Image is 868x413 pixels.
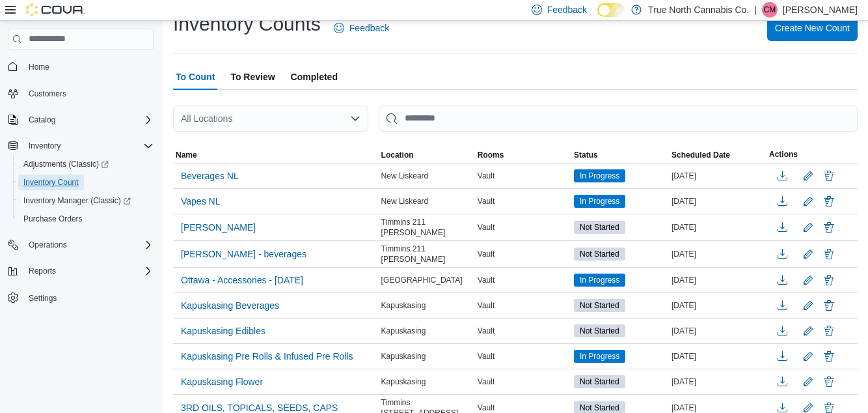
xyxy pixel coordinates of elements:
[767,15,858,41] button: Create New Count
[381,326,426,336] span: Kapuskasing
[3,84,159,103] button: Customers
[23,237,72,253] button: Operations
[580,350,619,362] span: In Progress
[769,149,798,160] span: Actions
[574,248,625,261] span: Not Started
[29,293,57,304] span: Settings
[800,192,816,211] button: Edit count details
[3,57,159,76] button: Home
[669,220,766,235] div: [DATE]
[18,156,154,172] span: Adjustments (Classic)
[669,374,766,390] div: [DATE]
[475,298,571,313] div: Vault
[181,375,263,388] span: Kapuskasing Flower
[821,220,837,235] button: Delete
[173,11,321,37] h1: Inventory Counts
[580,376,619,388] span: Not Started
[23,112,61,128] button: Catalog
[3,111,159,129] button: Catalog
[181,195,220,208] span: Vapes NL
[23,195,131,206] span: Inventory Manager (Classic)
[29,240,67,250] span: Operations
[18,211,154,227] span: Purchase Orders
[800,166,816,186] button: Edit count details
[23,289,154,306] span: Settings
[181,324,265,337] span: Kapuskasing Edibles
[574,324,625,337] span: Not Started
[580,195,619,207] span: In Progress
[475,323,571,339] div: Vault
[580,170,619,182] span: In Progress
[23,59,55,75] a: Home
[23,177,79,188] span: Inventory Count
[478,150,504,160] span: Rooms
[580,221,619,233] span: Not Started
[580,300,619,311] span: Not Started
[181,299,279,312] span: Kapuskasing Beverages
[754,2,757,18] p: |
[13,173,159,192] button: Inventory Count
[800,347,816,366] button: Edit count details
[574,350,625,363] span: In Progress
[349,21,389,35] span: Feedback
[381,244,472,264] span: Timmins 211 [PERSON_NAME]
[173,147,379,163] button: Name
[23,112,154,128] span: Catalog
[574,221,625,234] span: Not Started
[176,244,312,264] button: [PERSON_NAME] - beverages
[176,321,271,341] button: Kapuskasing Edibles
[181,248,306,261] span: [PERSON_NAME] - beverages
[23,85,154,102] span: Customers
[800,372,816,392] button: Edit count details
[176,192,225,211] button: Vapes NL
[571,147,669,163] button: Status
[574,150,598,160] span: Status
[381,150,414,160] span: Location
[350,113,360,124] button: Open list of options
[381,171,429,181] span: New Liskeard
[13,210,159,228] button: Purchase Orders
[29,141,61,151] span: Inventory
[475,147,571,163] button: Rooms
[580,325,619,337] span: Not Started
[18,193,154,208] span: Inventory Manager (Classic)
[181,169,239,182] span: Beverages NL
[379,106,858,132] input: This is a search bar. After typing your query, hit enter to filter the results lower in the page.
[475,246,571,262] div: Vault
[23,86,72,102] a: Customers
[23,214,83,224] span: Purchase Orders
[23,263,154,279] span: Reports
[580,274,619,286] span: In Progress
[176,347,359,366] button: Kapuskasing Pre Rolls & Infused Pre Rolls
[669,246,766,262] div: [DATE]
[23,291,62,306] a: Settings
[381,300,426,311] span: Kapuskasing
[379,147,475,163] button: Location
[580,248,619,260] span: Not Started
[381,196,429,206] span: New Liskeard
[800,244,816,264] button: Edit count details
[18,175,84,190] a: Inventory Count
[29,266,56,276] span: Reports
[23,138,154,154] span: Inventory
[13,192,159,210] a: Inventory Manager (Classic)
[800,321,816,341] button: Edit count details
[574,375,625,388] span: Not Started
[574,299,625,312] span: Not Started
[23,159,109,169] span: Adjustments (Classic)
[176,372,268,392] button: Kapuskasing Flower
[475,374,571,390] div: Vault
[176,166,244,186] button: Beverages NL
[821,323,837,339] button: Delete
[800,218,816,237] button: Edit count details
[821,272,837,288] button: Delete
[18,175,154,190] span: Inventory Count
[821,374,837,390] button: Delete
[547,3,587,16] span: Feedback
[669,272,766,288] div: [DATE]
[669,193,766,209] div: [DATE]
[8,52,154,341] nav: Complex example
[821,168,837,184] button: Delete
[648,2,749,18] p: True North Cannabis Co.
[181,350,353,363] span: Kapuskasing Pre Rolls & Infused Pre Rolls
